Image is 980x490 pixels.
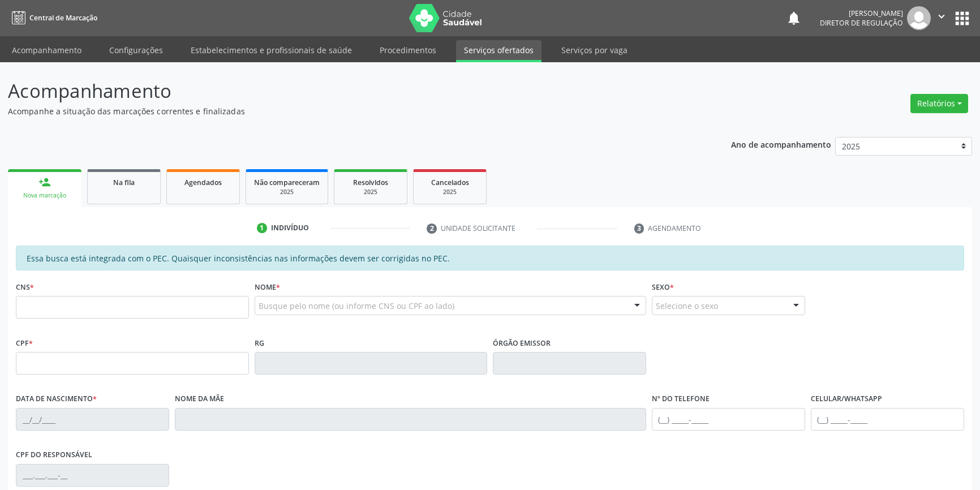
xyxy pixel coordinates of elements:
[257,223,267,233] div: 1
[820,8,903,18] div: [PERSON_NAME]
[652,390,710,408] label: Nº do Telefone
[931,6,952,30] button: 
[16,334,33,352] label: CPF
[731,137,831,151] p: Ano de acompanhamento
[656,300,718,312] span: Selecione o sexo
[113,178,135,187] span: Na fila
[16,246,964,270] div: Essa busca está integrada com o PEC. Quaisquer inconsistências nas informações devem ser corrigid...
[553,40,635,60] a: Serviços por vaga
[493,334,551,352] label: Órgão emissor
[786,10,802,26] button: notifications
[456,40,541,62] a: Serviços ofertados
[907,6,931,30] img: img
[255,278,280,296] label: Nome
[811,390,882,408] label: Celular/WhatsApp
[183,40,360,60] a: Estabelecimentos e profissionais de saúde
[431,178,469,187] span: Cancelados
[8,8,97,27] a: Central de Marcação
[16,191,74,200] div: Nova marcação
[342,188,399,196] div: 2025
[422,188,478,196] div: 2025
[254,188,320,196] div: 2025
[820,18,903,28] span: Diretor de regulação
[935,10,948,23] i: 
[38,176,51,188] div: person_add
[271,223,309,233] div: Indivíduo
[29,13,97,23] span: Central de Marcação
[372,40,444,60] a: Procedimentos
[16,390,97,408] label: Data de nascimento
[16,446,92,464] label: CPF do responsável
[259,300,454,312] span: Busque pelo nome (ou informe CNS ou CPF ao lado)
[353,178,388,187] span: Resolvidos
[652,278,674,296] label: Sexo
[8,105,683,117] p: Acompanhe a situação das marcações correntes e finalizadas
[184,178,222,187] span: Agendados
[16,408,169,431] input: __/__/____
[811,408,964,431] input: (__) _____-_____
[254,178,320,187] span: Não compareceram
[4,40,89,60] a: Acompanhamento
[8,77,683,105] p: Acompanhamento
[16,278,34,296] label: CNS
[16,464,169,487] input: ___.___.___-__
[952,8,972,28] button: apps
[910,94,968,113] button: Relatórios
[175,390,224,408] label: Nome da mãe
[101,40,171,60] a: Configurações
[255,334,264,352] label: RG
[652,408,805,431] input: (__) _____-_____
